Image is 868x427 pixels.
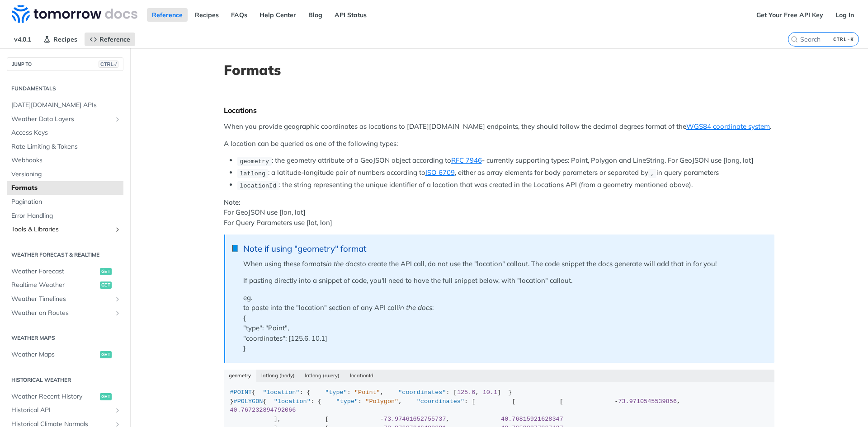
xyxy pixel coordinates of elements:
span: [DATE][DOMAIN_NAME] APIs [11,101,121,110]
a: Tools & LibrariesShow subpages for Tools & Libraries [7,223,123,236]
p: A location can be queried as one of the following types: [224,139,774,149]
a: FAQs [226,8,252,22]
span: Realtime Weather [11,281,98,290]
span: get [100,351,112,358]
a: Rate Limiting & Tokens [7,140,123,154]
span: "location" [274,398,311,405]
span: #POINT [230,389,252,396]
span: Weather Timelines [11,295,112,304]
span: - [380,416,384,422]
span: 10.1 [483,389,497,396]
em: in the docs [326,259,360,268]
kbd: CTRL-K [831,35,856,44]
a: RFC 7946 [451,156,482,164]
button: latlong (query) [300,370,345,382]
button: latlong (body) [256,370,300,382]
h1: Formats [224,62,774,78]
span: 40.767232894792066 [230,407,296,413]
span: "type" [325,389,347,396]
span: "Polygon" [365,398,398,405]
span: v4.0.1 [9,33,36,46]
span: Versioning [11,170,121,179]
a: Error Handling [7,209,123,223]
a: Blog [303,8,327,22]
button: locationId [345,370,379,382]
h2: Weather Forecast & realtime [7,251,123,259]
div: Note if using "geometry" format [243,244,765,254]
span: "coordinates" [417,398,464,405]
a: Webhooks [7,154,123,167]
a: Formats [7,181,123,195]
span: Weather Recent History [11,392,98,401]
li: : the geometry attribute of a GeoJSON object according to - currently supporting types: Point, Po... [237,155,774,166]
span: Reference [99,35,130,43]
span: Historical API [11,406,112,415]
button: Show subpages for Tools & Libraries [114,226,121,233]
a: Help Center [255,8,301,22]
span: "location" [263,389,299,396]
span: locationId [240,182,276,189]
a: Get Your Free API Key [751,8,828,22]
span: , [651,170,654,177]
a: Access Keys [7,126,123,140]
a: Reference [85,33,135,46]
a: ISO 6709 [425,168,455,177]
span: Tools & Libraries [11,225,112,234]
span: 📘 [231,244,239,254]
li: : the string representing the unique identifier of a location that was created in the Locations A... [237,180,774,190]
a: Realtime Weatherget [7,278,123,292]
span: Weather Data Layers [11,115,112,124]
li: : a latitude-longitude pair of numbers according to , either as array elements for body parameter... [237,168,774,178]
span: - [614,398,618,405]
a: Weather TimelinesShow subpages for Weather Timelines [7,292,123,306]
span: 125.6 [457,389,476,396]
span: "Point" [354,389,380,396]
img: Tomorrow.io Weather API Docs [12,5,137,23]
p: If pasting directly into a snippet of code, you'll need to have the full snippet below, with "loc... [243,276,765,286]
span: get [100,393,112,400]
button: Show subpages for Weather Timelines [114,296,121,303]
span: get [100,268,112,275]
span: Weather Forecast [11,267,98,276]
button: Show subpages for Weather Data Layers [114,116,121,123]
a: Reference [147,8,188,22]
a: Pagination [7,195,123,209]
a: Weather on RoutesShow subpages for Weather on Routes [7,306,123,320]
span: #POLYGON [234,398,263,405]
span: Webhooks [11,156,121,165]
span: 73.97461652755737 [384,416,446,422]
div: Locations [224,106,774,115]
strong: Note: [224,198,241,206]
span: "type" [336,398,358,405]
a: Weather Forecastget [7,265,123,278]
a: Weather Data LayersShow subpages for Weather Data Layers [7,113,123,126]
em: in the docs [398,303,432,312]
a: WGS84 coordinate system [686,122,770,131]
span: "coordinates" [398,389,446,396]
h2: Weather Maps [7,334,123,342]
span: Error Handling [11,211,121,221]
span: Recipes [53,35,77,43]
a: Recipes [190,8,224,22]
span: Access Keys [11,128,121,137]
p: For GeoJSON use [lon, lat] For Query Parameters use [lat, lon] [224,197,774,228]
span: 40.76815921628347 [501,416,563,422]
p: When using these formats to create the API call, do not use the "location" callout. The code snip... [243,259,765,269]
a: Weather Recent Historyget [7,390,123,404]
p: eg. to paste into the "location" section of any API call : { "type": "Point", "coordinates": [125... [243,293,765,354]
span: CTRL-/ [99,61,118,68]
a: Versioning [7,168,123,181]
span: Rate Limiting & Tokens [11,142,121,151]
a: API Status [330,8,372,22]
a: Log In [830,8,859,22]
span: get [100,282,112,289]
h2: Fundamentals [7,84,123,93]
button: JUMP TOCTRL-/ [7,57,123,71]
span: Formats [11,183,121,192]
span: Pagination [11,197,121,206]
button: Show subpages for Weather on Routes [114,310,121,317]
h2: Historical Weather [7,376,123,384]
p: When you provide geographic coordinates as locations to [DATE][DOMAIN_NAME] endpoints, they shoul... [224,122,774,132]
svg: Search [791,36,798,43]
span: 73.9710545539856 [618,398,677,405]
